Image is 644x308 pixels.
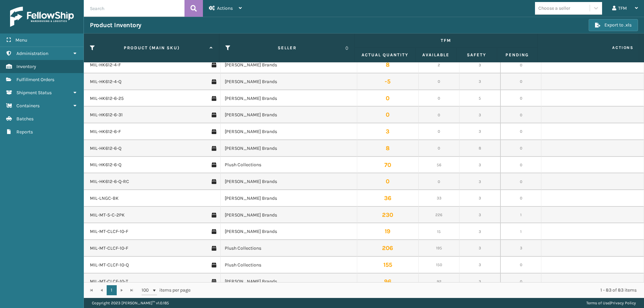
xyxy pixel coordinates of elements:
td: 33 [419,190,460,207]
img: logo [10,7,74,27]
td: 56 [419,157,460,174]
td: [PERSON_NAME] Brands [220,207,357,224]
span: Administration [16,51,48,56]
td: 0 [500,73,541,90]
a: MIL-MT-CLCF-10-T [90,278,128,285]
td: 226 [419,207,460,224]
p: Copyright 2023 [PERSON_NAME]™ v 1.0.185 [92,298,169,308]
td: 96 [357,273,419,290]
td: 0 [357,90,419,107]
td: 230 [357,207,419,224]
td: 3 [500,240,541,257]
span: Containers [16,103,40,109]
td: 206 [357,240,419,257]
td: 3 [460,73,500,90]
td: 3 [460,240,500,257]
td: -5 [357,73,419,90]
td: 0 [500,123,541,140]
td: 3 [357,123,419,140]
span: Inventory [16,64,36,69]
a: Terms of Use [586,301,609,305]
a: MIL-HK612-6-F [90,128,121,135]
td: 0 [500,157,541,174]
td: 0 [500,90,541,107]
span: Batches [16,116,34,122]
td: 0 [500,107,541,123]
td: 92 [419,273,460,290]
td: [PERSON_NAME] Brands [220,223,357,240]
td: 0 [419,107,460,123]
td: 15 [419,223,460,240]
a: Privacy Policy [610,301,636,305]
td: [PERSON_NAME] Brands [220,123,357,140]
td: 0 [500,273,541,290]
a: MIL-HK612-6-25 [90,95,124,102]
td: 3 [460,157,500,174]
td: Plush Collections [220,157,357,174]
td: 19 [357,223,419,240]
a: MIL-MT-CLCF-10-F [90,245,128,252]
td: 3 [460,107,500,123]
td: 3 [460,273,500,290]
label: Pending [503,52,531,58]
a: MIL-LNGC-BK [90,195,119,202]
td: [PERSON_NAME] Brands [220,107,357,123]
td: [PERSON_NAME] Brands [220,57,357,73]
td: 2 [419,57,460,73]
td: 3 [460,123,500,140]
a: MIL-HK612-6-Q [90,162,121,168]
td: [PERSON_NAME] Brands [220,90,357,107]
a: MIL-HK612-4-Q [90,78,121,85]
td: 3 [460,257,500,273]
button: Export to .xls [589,19,638,31]
td: 3 [460,57,500,73]
span: Shipment Status [16,90,52,96]
td: 0 [357,107,419,123]
label: Actual Quantity [361,52,410,58]
td: 3 [460,190,500,207]
td: 3 [460,173,500,190]
span: Reports [16,129,33,135]
td: 0 [419,123,460,140]
td: 0 [500,173,541,190]
a: MIL-HK612-6-Q [90,145,121,152]
td: 0 [419,90,460,107]
td: 8 [460,140,500,157]
td: Plush Collections [220,257,357,273]
td: 8 [357,57,419,73]
td: 36 [357,190,419,207]
td: [PERSON_NAME] Brands [220,140,357,157]
label: Available [422,52,450,58]
label: TFM [361,38,531,44]
label: Seller [233,45,342,51]
td: 0 [357,173,419,190]
td: 155 [357,257,419,273]
span: 100 [142,287,152,294]
td: 150 [419,257,460,273]
span: Fulfillment Orders [16,77,54,82]
td: 0 [500,57,541,73]
label: Product (MAIN SKU) [97,45,206,51]
td: 1 [500,223,541,240]
div: Choose a seller [538,5,570,12]
a: MIL-HK612-6-31 [90,112,123,118]
a: MIL-HK612-6-Q-RC [90,178,129,185]
td: 195 [419,240,460,257]
a: 1 [107,285,117,295]
td: 0 [500,257,541,273]
td: 1 [500,207,541,224]
td: [PERSON_NAME] Brands [220,173,357,190]
td: 5 [460,90,500,107]
a: MIL-MT-CLCF-10-F [90,228,128,235]
span: Actions [540,42,638,53]
span: Actions [217,5,233,11]
td: 0 [419,140,460,157]
td: [PERSON_NAME] Brands [220,190,357,207]
div: 1 - 83 of 83 items [200,287,637,294]
a: MIL-HK612-4-F [90,62,121,68]
td: 0 [500,140,541,157]
div: | [586,298,636,308]
td: 70 [357,157,419,174]
span: Menu [15,37,27,43]
td: 3 [460,223,500,240]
